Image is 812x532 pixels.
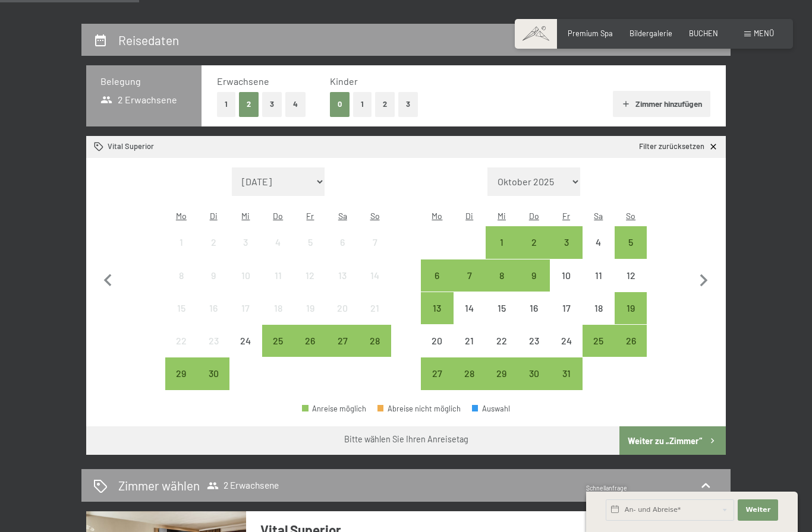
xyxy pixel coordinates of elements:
div: Sat Sep 20 2025 [326,292,358,324]
div: 15 [487,303,517,333]
div: Tue Oct 28 2025 [454,357,486,389]
div: Anreise nicht möglich [486,292,518,324]
div: 8 [487,271,517,300]
div: Mon Sep 22 2025 [165,325,197,357]
div: Sat Oct 04 2025 [583,226,615,258]
div: Anreise möglich [421,292,453,324]
div: 15 [166,303,196,333]
div: Anreise möglich [421,259,453,292]
div: Anreise nicht möglich [229,292,262,324]
div: Thu Oct 02 2025 [518,226,550,258]
div: Anreise möglich [326,325,358,357]
div: 29 [487,369,517,398]
div: Anreise nicht möglich [262,292,294,324]
svg: Zimmer [94,142,104,152]
div: Anreise nicht möglich [550,325,582,357]
div: Wed Oct 15 2025 [486,292,518,324]
div: Mon Sep 01 2025 [165,226,197,258]
abbr: Samstag [338,211,347,221]
div: 25 [584,336,613,366]
h3: Belegung [100,75,187,88]
div: Thu Oct 23 2025 [518,325,550,357]
div: Anreise möglich [294,325,326,357]
span: 2 Erwachsene [207,480,279,492]
abbr: Samstag [594,211,603,221]
div: 9 [519,271,549,300]
div: 23 [199,336,228,366]
div: Anreise nicht möglich [165,325,197,357]
div: 23 [519,336,549,366]
div: 13 [328,271,357,300]
div: Thu Oct 30 2025 [518,357,550,389]
button: Weiter zu „Zimmer“ [619,426,726,455]
div: Anreise möglich [486,357,518,389]
div: Tue Oct 07 2025 [454,259,486,292]
div: Anreise möglich [454,259,486,292]
div: Tue Sep 23 2025 [197,325,229,357]
div: 4 [584,237,613,267]
div: 6 [422,271,452,300]
div: 28 [360,336,389,366]
div: Anreise nicht möglich [197,325,229,357]
div: Anreise nicht möglich [165,226,197,258]
div: Mon Oct 06 2025 [421,259,453,292]
span: Kinder [330,75,358,87]
div: Anreise nicht möglich [583,226,615,258]
div: Sun Oct 05 2025 [615,226,647,258]
div: Anreise möglich [486,226,518,258]
button: Zimmer hinzufügen [613,91,710,117]
div: 11 [584,271,613,300]
abbr: Montag [176,211,187,221]
div: 18 [263,303,293,333]
div: Anreise möglich [550,357,582,389]
div: Anreise nicht möglich [229,226,262,258]
div: Fri Oct 24 2025 [550,325,582,357]
div: Anreise nicht möglich [421,325,453,357]
div: 19 [295,303,325,333]
div: 4 [263,237,293,267]
span: 2 Erwachsene [100,93,177,106]
div: 12 [295,271,325,300]
span: Schnellanfrage [586,484,627,492]
a: Premium Spa [568,28,613,38]
div: Anreise nicht möglich [197,292,229,324]
div: Fri Sep 05 2025 [294,226,326,258]
div: 30 [519,369,549,398]
abbr: Dienstag [210,211,218,221]
div: Mon Oct 27 2025 [421,357,453,389]
div: Tue Sep 02 2025 [197,226,229,258]
div: Anreise nicht möglich [165,292,197,324]
div: Anreise nicht möglich [358,259,391,292]
div: 1 [487,237,517,267]
div: Anreise möglich [486,259,518,292]
div: Anreise möglich [518,259,550,292]
div: Anreise nicht möglich [229,259,262,292]
div: Sun Oct 12 2025 [615,259,647,292]
div: Sat Oct 11 2025 [583,259,615,292]
div: 14 [455,303,484,333]
abbr: Freitag [306,211,314,221]
div: Abreise nicht möglich [377,405,461,413]
div: Wed Oct 22 2025 [486,325,518,357]
div: Bitte wählen Sie Ihren Anreisetag [344,433,468,445]
div: Anreise nicht möglich [326,259,358,292]
button: 3 [262,92,282,116]
div: Tue Oct 21 2025 [454,325,486,357]
div: Sun Sep 28 2025 [358,325,391,357]
div: Anreise nicht möglich [550,259,582,292]
div: Anreise nicht möglich [197,259,229,292]
div: Fri Sep 12 2025 [294,259,326,292]
h2: Reisedaten [118,33,179,47]
a: Bildergalerie [630,28,672,38]
abbr: Donnerstag [273,211,283,221]
div: Anreise nicht möglich [294,292,326,324]
div: Anreise möglich [421,357,453,389]
div: Anreise nicht möglich [229,325,262,357]
div: 7 [455,271,484,300]
div: Wed Sep 10 2025 [229,259,262,292]
div: Sat Oct 18 2025 [583,292,615,324]
div: Mon Sep 15 2025 [165,292,197,324]
abbr: Sonntag [626,211,635,221]
div: Anreise möglich [302,405,366,413]
div: Sat Sep 13 2025 [326,259,358,292]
